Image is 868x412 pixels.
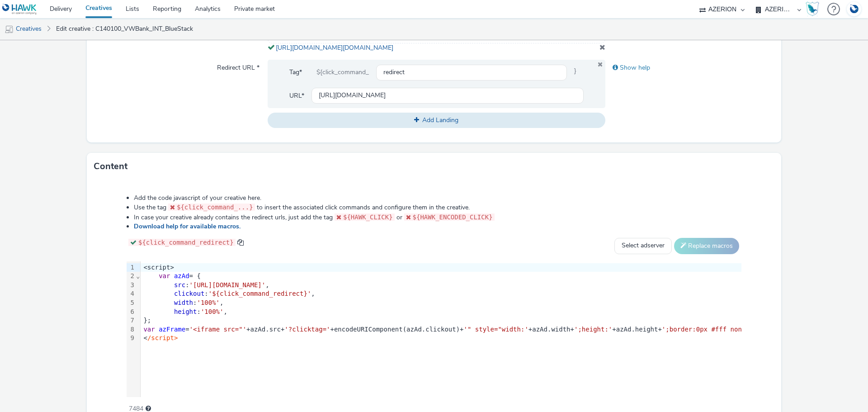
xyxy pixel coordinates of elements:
span: src [174,281,185,289]
span: /script> [147,334,178,341]
span: azAd [174,272,189,279]
input: url... [311,88,584,104]
span: '" style="width:' [464,326,528,333]
span: width [174,299,193,306]
div: 2 [127,272,136,281]
span: var [143,326,155,333]
span: ${HAWK_ENCODED_CLICK} [413,213,493,221]
span: ${click_command_redirect} [138,239,234,246]
span: } [567,64,584,81]
li: Use the tag to insert the associated click commands and configure them in the creative. [134,203,741,212]
div: 7 [127,316,136,325]
span: '100%' [201,308,224,315]
div: 1 [127,263,136,272]
li: In case your creative already contains the redirect urls, just add the tag or [134,213,741,222]
li: Add the code javascript of your creative here. [134,194,741,203]
a: Edit creative : C140100_VWBank_INT_BlueStack [52,18,198,40]
label: Redirect URL * [213,60,263,72]
div: 8 [127,325,136,334]
span: ';height:' [574,326,612,333]
button: Add Landing [268,113,605,128]
span: Add Landing [422,116,458,124]
span: '?clicktag=' [284,326,330,333]
img: Hawk Academy [806,2,819,16]
img: Account DE [847,2,861,17]
div: 9 [127,334,136,343]
div: ${click_command_ [309,64,376,81]
div: 4 [127,289,136,298]
span: ${HAWK_CLICK} [343,213,393,221]
div: 5 [127,298,136,308]
a: Download help for available macros. [134,222,244,231]
div: 3 [127,281,136,290]
img: mobile [5,25,14,34]
img: undefined Logo [2,4,37,15]
span: Fold line [136,272,140,279]
div: Show help [605,60,774,76]
span: var [159,272,170,279]
div: 6 [127,308,136,317]
span: '100%' [197,299,220,306]
a: [URL][DOMAIN_NAME][DOMAIN_NAME] [276,43,397,52]
span: '[URL][DOMAIN_NAME]' [189,281,266,289]
span: ${click_command_...} [177,204,253,211]
button: Replace macros [674,238,739,254]
h3: Content [94,160,127,173]
span: copy to clipboard [237,239,244,246]
a: Hawk Academy [806,2,823,16]
span: height [174,308,197,315]
span: clickout [174,290,204,297]
span: '<iframe src="' [189,326,246,333]
span: '${click_command_redirect}' [208,290,311,297]
span: azFrame [159,326,185,333]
